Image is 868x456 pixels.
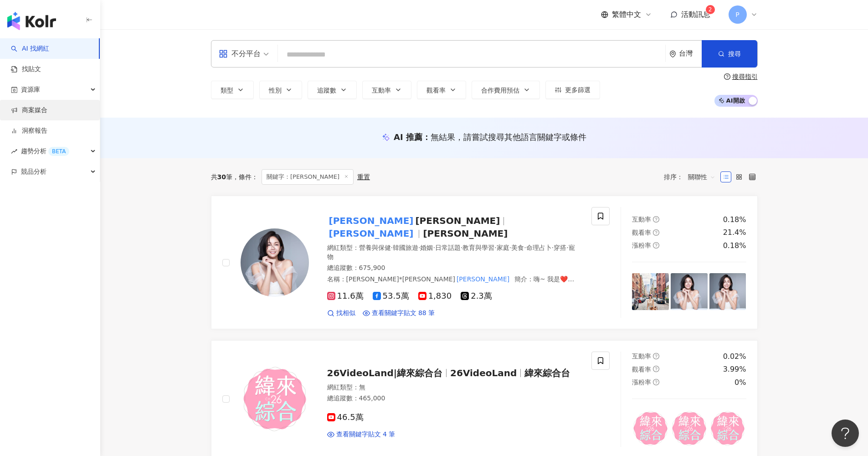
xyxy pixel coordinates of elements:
div: BETA [48,147,69,156]
button: 追蹤數 [308,81,357,99]
span: 搜尋 [728,50,741,57]
span: [PERSON_NAME]*[PERSON_NAME] [346,275,456,283]
span: question-circle [653,229,659,236]
span: · [418,244,420,251]
span: 53.5萬 [373,291,409,301]
span: 1,830 [418,291,452,301]
img: post-image [671,273,708,310]
span: 婚姻 [420,244,433,251]
a: searchAI 找網紅 [11,44,49,53]
span: 命理占卜 [526,244,552,251]
div: 共 筆 [211,173,232,181]
span: 漲粉率 [632,242,651,249]
a: 商案媒合 [11,106,47,115]
span: 資源庫 [21,79,40,100]
span: 嗨~ 我是❤️ [534,275,574,283]
span: 合作費用預估 [481,87,519,94]
button: 更多篩選 [545,81,600,99]
span: 觀看率 [426,87,446,94]
div: 網紅類型 ： [327,244,581,261]
span: · [391,244,393,251]
div: 不分平台 [219,47,261,61]
span: · [524,244,526,251]
span: rise [11,148,17,155]
div: 3.99% [723,364,746,374]
div: 0% [734,378,746,388]
span: 韓國旅遊 [393,244,418,251]
span: 互動率 [372,87,391,94]
span: 無結果，請嘗試搜尋其他語言關鍵字或條件 [431,132,586,142]
button: 類型 [211,81,254,99]
span: 教育與學習 [462,244,494,251]
div: 總追蹤數 ： 675,900 [327,264,581,273]
span: 26VideoLand [450,368,517,378]
span: P [735,10,739,20]
mark: [PERSON_NAME] [327,213,416,228]
span: 找相似 [336,309,355,318]
span: question-circle [724,73,730,80]
span: · [461,244,462,251]
span: question-circle [653,379,659,385]
span: 條件 ： [232,173,258,181]
img: KOL Avatar [241,228,309,297]
span: 類型 [221,87,233,94]
span: 營養與保健 [359,244,391,251]
div: 網紅類型 ： 無 [327,383,581,392]
span: 趨勢分析 [21,141,69,161]
span: 2 [709,6,712,13]
span: [PERSON_NAME] [423,228,508,239]
span: 互動率 [632,352,651,360]
div: 搜尋指引 [732,73,758,80]
span: question-circle [653,216,659,223]
div: 排序： [664,170,720,184]
a: 找貼文 [11,65,41,74]
span: 穿搭 [554,244,566,251]
div: 重置 [357,173,370,181]
div: 總追蹤數 ： 465,000 [327,394,581,403]
div: 0.02% [723,352,746,362]
span: 追蹤數 [317,87,336,94]
span: · [433,244,435,251]
span: 查看關鍵字貼文 88 筆 [372,309,435,318]
img: logo [7,12,56,30]
a: 洞察報告 [11,126,47,135]
span: 繁體中文 [612,10,641,20]
img: post-image [632,410,669,447]
div: 0.18% [723,215,746,225]
span: 名稱 ： [327,275,511,283]
mark: [PERSON_NAME] [327,283,383,293]
button: 性別 [259,81,302,99]
span: question-circle [653,242,659,249]
img: post-image [671,410,708,447]
span: 關鍵字：[PERSON_NAME] [262,169,354,185]
img: KOL Avatar [241,365,309,433]
span: environment [669,51,676,57]
div: AI 推薦 ： [394,131,586,143]
a: KOL Avatar[PERSON_NAME][PERSON_NAME][PERSON_NAME][PERSON_NAME]網紅類型：營養與保健·韓國旅遊·婚姻·日常話題·教育與學習·家庭·美食... [211,196,758,329]
span: · [552,244,554,251]
span: appstore [219,49,228,58]
div: 台灣 [679,50,702,57]
span: · [566,244,568,251]
button: 觀看率 [417,81,466,99]
span: question-circle [653,366,659,372]
span: 46.5萬 [327,413,364,422]
span: 關聯性 [688,170,715,184]
a: 查看關鍵字貼文 4 筆 [327,430,395,439]
img: post-image [709,273,746,310]
span: [PERSON_NAME] [415,215,500,226]
span: 競品分析 [21,161,46,182]
button: 搜尋 [702,40,757,67]
span: 美食 [511,244,524,251]
span: 11.6萬 [327,291,364,301]
span: 更多篩選 [565,86,591,93]
span: 緯來綜合台 [524,368,570,378]
span: 漲粉率 [632,378,651,386]
sup: 2 [706,5,715,14]
span: 互動率 [632,216,651,223]
div: 0.18% [723,241,746,251]
img: post-image [632,273,669,310]
span: 觀看率 [632,366,651,373]
iframe: Help Scout Beacon - Open [832,420,859,447]
span: · [494,244,496,251]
